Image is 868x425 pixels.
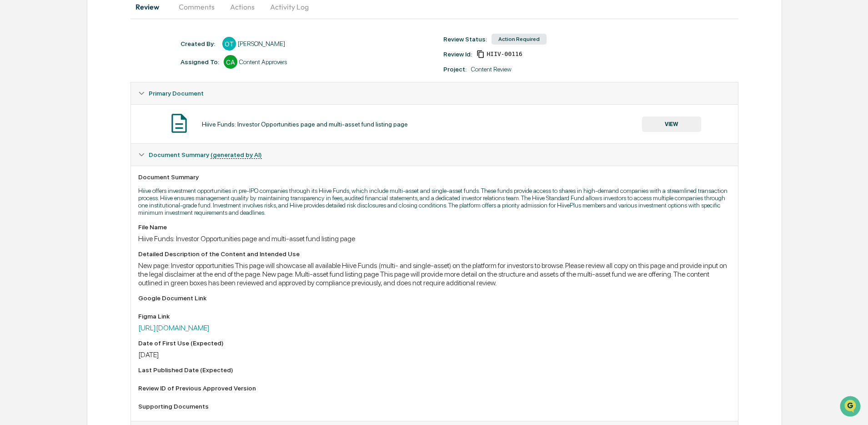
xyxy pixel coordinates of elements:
div: Figma Link [138,313,730,320]
div: Date of First Use (Expected) [138,339,730,347]
u: (generated by AI) [211,151,262,159]
div: Supporting Documents [138,403,730,410]
div: Primary Document [131,82,738,104]
div: [DATE] [138,350,730,359]
span: Document Summary [149,151,262,158]
div: Review ID of Previous Approved Version [138,385,730,392]
div: Document Summary (generated by AI) [131,166,738,421]
div: Hiive Funds: Investor Opportunities page and multi-asset fund listing page [138,234,730,243]
div: [PERSON_NAME] [238,40,285,47]
p: How can we help? [9,19,166,34]
img: Document Icon [168,112,191,135]
div: Action Required [492,34,547,45]
div: We're available if you need us! [31,79,115,86]
div: Review Status: [443,35,487,43]
iframe: Open customer support [839,395,863,420]
a: Powered byPylon [64,154,110,161]
button: Start new chat [155,72,166,83]
div: CA [224,55,237,69]
img: 1746055101610-c473b297-6a78-478c-a979-82029cc54cd1 [9,70,25,86]
div: 🗄️ [66,116,73,123]
div: Detailed Description of the Content and Intended Use [138,250,730,258]
span: Preclearance [18,115,59,124]
a: 🖐️Preclearance [5,111,62,127]
div: Document Summary (generated by AI) [131,144,738,166]
span: Data Lookup [18,132,57,141]
a: [URL][DOMAIN_NAME] [138,324,210,332]
div: Google Document Link [138,294,730,302]
div: Content Approvers [239,58,287,66]
span: Primary Document [149,90,204,97]
div: Project: [443,66,467,73]
div: OT [222,37,236,51]
div: Created By: ‎ ‎ [181,40,218,47]
div: 🔎 [9,133,16,140]
div: Document Summary [138,173,730,181]
div: 🖐️ [9,116,16,123]
span: Pylon [90,154,110,161]
div: Primary Document [131,104,738,143]
div: Last Published Date (Expected) [138,366,730,374]
a: 🔎Data Lookup [5,128,61,145]
div: Assigned To: [181,58,219,66]
div: File Name [138,223,730,231]
div: Start new chat [31,70,149,79]
span: Attestations [75,115,113,124]
div: New page: Investor opportunities This page will showcase all available Hiive Funds (multi- and si... [138,261,730,287]
div: Content Review [471,66,512,73]
span: 8a108992-1db3-4d5c-b163-b97d0f1f1044 [487,51,522,58]
a: 🗄️Attestations [62,111,116,127]
div: Review Id: [443,51,472,58]
div: Hiive Funds: Investor Opportunities page and multi-asset fund listing page [202,121,408,128]
button: VIEW [642,116,701,132]
p: Hiive offers investment opportunities in pre-IPO companies through its Hiive Funds, which include... [138,187,730,216]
